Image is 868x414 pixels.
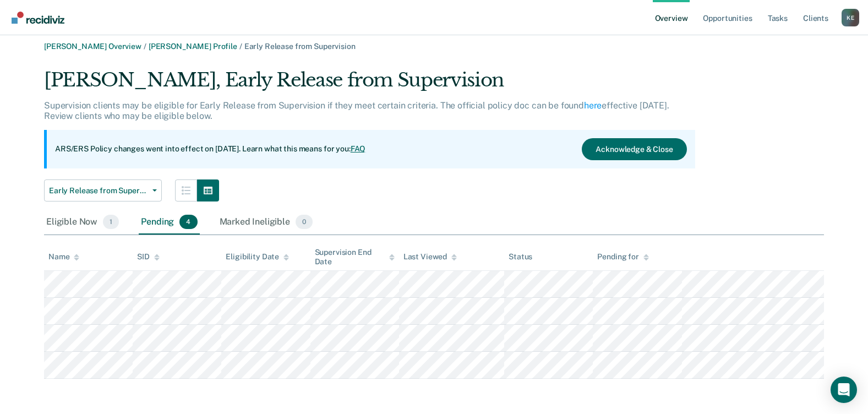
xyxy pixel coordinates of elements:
div: Pending4 [139,210,199,235]
div: Status [509,252,532,262]
div: Supervision End Date [315,248,395,266]
img: Recidiviz [12,12,64,24]
button: Profile dropdown button [842,9,859,26]
button: Early Release from Supervision [44,179,162,201]
span: Early Release from Supervision [244,42,356,51]
a: [PERSON_NAME] Profile [149,42,237,51]
div: SID [137,252,160,262]
div: K E [842,9,859,26]
span: 4 [179,215,197,229]
a: [PERSON_NAME] Overview [44,42,141,51]
span: Early Release from Supervision [49,186,148,195]
div: Marked Ineligible0 [217,210,315,235]
p: Supervision clients may be eligible for Early Release from Supervision if they meet certain crite... [44,100,669,121]
div: Eligibility Date [226,252,289,262]
div: Open Intercom Messenger [831,377,857,403]
div: Eligible Now1 [44,210,121,235]
button: Acknowledge & Close [582,138,686,160]
div: Last Viewed [403,252,457,262]
p: ARS/ERS Policy changes went into effect on [DATE]. Learn what this means for you: [55,144,365,155]
div: Name [48,252,79,262]
span: / [237,42,244,51]
div: [PERSON_NAME], Early Release from Supervision [44,69,695,100]
div: Pending for [597,252,648,262]
a: here [584,100,602,111]
span: 1 [103,215,119,229]
span: / [141,42,149,51]
span: 0 [296,215,313,229]
a: FAQ [351,144,366,153]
